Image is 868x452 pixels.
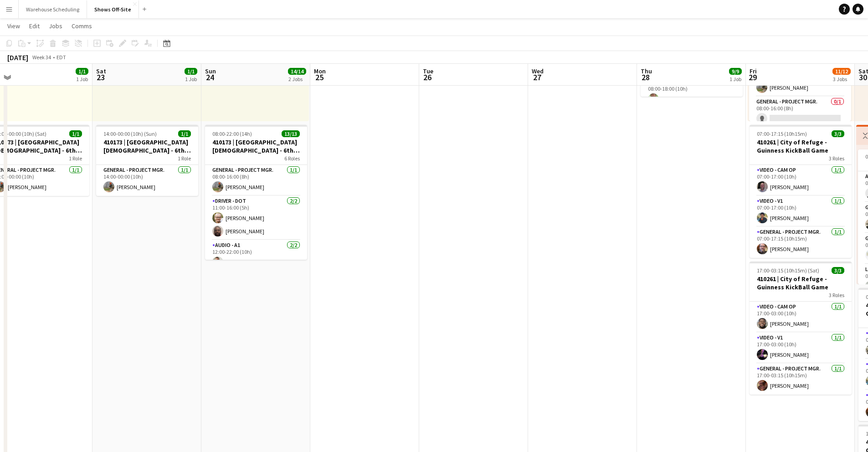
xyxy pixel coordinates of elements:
[4,20,24,32] a: View
[750,138,852,154] h3: 410261 | City of Refuge - Guinness KickBall Game
[72,22,92,30] span: Comms
[76,76,88,82] div: 1 Job
[26,20,43,32] a: Edit
[212,130,252,137] span: 08:00-22:00 (14h)
[639,72,652,82] span: 28
[30,54,53,61] span: Week 34
[750,302,852,333] app-card-role: Video - Cam Op1/117:00-03:00 (10h)[PERSON_NAME]
[178,155,191,162] span: 1 Role
[750,67,757,75] span: Fri
[288,68,306,75] span: 14/14
[749,97,851,128] app-card-role: General - Project Mgr.0/108:00-16:00 (8h)
[532,67,544,75] span: Wed
[185,76,197,82] div: 1 Job
[49,22,62,30] span: Jobs
[185,68,197,75] span: 1/1
[178,130,191,137] span: 1/1
[45,20,66,32] a: Jobs
[103,130,157,137] span: 14:00-00:00 (10h) (Sun)
[205,196,307,240] app-card-role: Driver - DOT2/211:00-16:00 (5h)[PERSON_NAME][PERSON_NAME]
[96,165,198,196] app-card-role: General - Project Mgr.1/114:00-00:00 (10h)[PERSON_NAME]
[205,125,307,260] app-job-card: 08:00-22:00 (14h)13/13410173 | [GEOGRAPHIC_DATA][DEMOGRAPHIC_DATA] - 6th Grade Fall Camp FFA 2025...
[7,53,28,62] div: [DATE]
[729,68,742,75] span: 9/9
[833,76,850,82] div: 3 Jobs
[68,20,96,32] a: Comms
[750,364,852,395] app-card-role: General - Project Mgr.1/117:00-03:15 (10h15m)[PERSON_NAME]
[69,155,82,162] span: 1 Role
[750,196,852,227] app-card-role: Video - V11/107:00-17:00 (10h)[PERSON_NAME]
[832,68,851,75] span: 11/12
[750,333,852,364] app-card-role: Video - V11/117:00-03:00 (10h)[PERSON_NAME]
[641,67,652,75] span: Thu
[56,54,66,61] div: EDT
[750,165,852,196] app-card-role: Video - Cam Op1/107:00-17:00 (10h)[PERSON_NAME]
[313,72,326,82] span: 25
[205,165,307,196] app-card-role: General - Project Mgr.1/108:00-16:00 (8h)[PERSON_NAME]
[96,138,198,154] h3: 410173 | [GEOGRAPHIC_DATA][DEMOGRAPHIC_DATA] - 6th Grade Fall Camp FFA 2025
[829,155,844,162] span: 3 Roles
[69,130,82,137] span: 1/1
[29,22,40,30] span: Edit
[76,68,88,75] span: 1/1
[87,0,139,18] button: Shows Off-Site
[205,240,307,284] app-card-role: Audio - A12/212:00-22:00 (10h)[PERSON_NAME]
[314,67,326,75] span: Mon
[421,72,433,82] span: 26
[96,125,198,196] app-job-card: 14:00-00:00 (10h) (Sun)1/1410173 | [GEOGRAPHIC_DATA][DEMOGRAPHIC_DATA] - 6th Grade Fall Camp FFA ...
[757,267,819,274] span: 17:00-03:15 (10h15m) (Sat)
[530,72,544,82] span: 27
[282,130,300,137] span: 13/13
[205,138,307,154] h3: 410173 | [GEOGRAPHIC_DATA][DEMOGRAPHIC_DATA] - 6th Grade Fall Camp FFA 2025
[832,130,844,137] span: 3/3
[829,292,844,298] span: 3 Roles
[748,72,757,82] span: 29
[288,76,306,82] div: 2 Jobs
[750,125,852,258] app-job-card: 07:00-17:15 (10h15m)3/3410261 | City of Refuge - Guinness KickBall Game3 RolesVideo - Cam Op1/107...
[205,67,216,75] span: Sun
[204,72,216,82] span: 24
[750,262,852,395] app-job-card: 17:00-03:15 (10h15m) (Sat)3/3410261 | City of Refuge - Guinness KickBall Game3 RolesVideo - Cam O...
[750,275,852,291] h3: 410261 | City of Refuge - Guinness KickBall Game
[7,22,20,30] span: View
[750,227,852,258] app-card-role: General - Project Mgr.1/107:00-17:15 (10h15m)[PERSON_NAME]
[729,76,741,82] div: 1 Job
[757,130,807,137] span: 07:00-17:15 (10h15m)
[284,155,300,162] span: 6 Roles
[96,67,106,75] span: Sat
[832,267,844,274] span: 3/3
[95,72,106,82] span: 23
[423,67,433,75] span: Tue
[19,0,87,18] button: Warehouse Scheduling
